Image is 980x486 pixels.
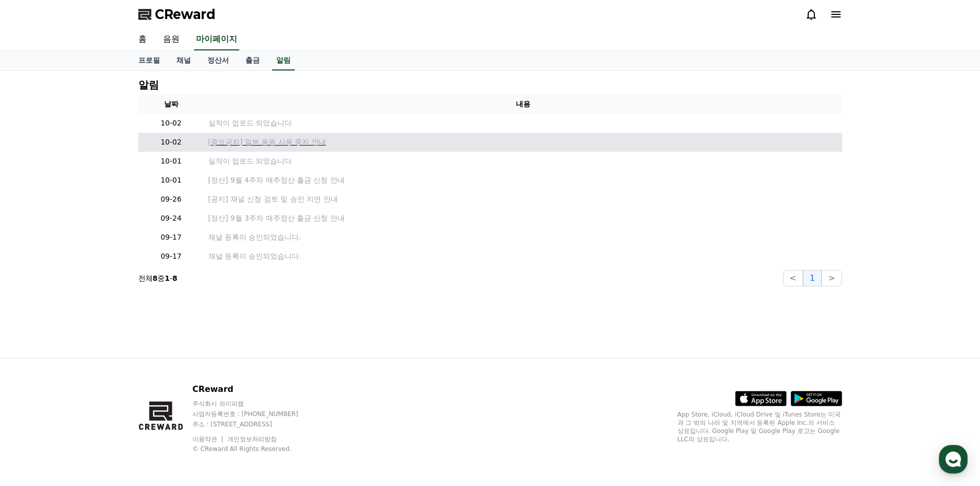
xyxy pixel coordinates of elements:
[142,213,200,224] p: 09-24
[208,194,838,205] a: [공지] 채널 신청 검토 및 승인 지연 안내
[208,118,838,129] a: 실적이 업로드 되었습니다
[142,156,200,167] p: 10-01
[142,194,200,205] p: 09-26
[192,410,318,418] p: 사업자등록번호 : [PHONE_NUMBER]
[142,251,200,262] p: 09-17
[165,274,170,282] strong: 1
[138,95,204,114] th: 날짜
[130,29,155,50] a: 홈
[168,51,199,70] a: 채널
[192,383,318,395] p: CReward
[155,29,188,50] a: 음원
[192,445,318,453] p: © CReward All Rights Reserved.
[678,410,842,443] p: App Store, iCloud, iCloud Drive 및 iTunes Store는 미국과 그 밖의 나라 및 지역에서 등록된 Apple Inc.의 서비스 상표입니다. Goo...
[208,232,838,243] p: 채널 등록이 승인되었습니다.
[208,251,838,262] p: 채널 등록이 승인되었습니다.
[142,175,200,186] p: 10-01
[208,213,838,224] a: [정산] 9월 3주차 매주정산 출금 신청 안내
[94,342,106,350] span: 대화
[199,51,237,70] a: 정산서
[822,270,842,286] button: >
[194,29,239,50] a: 마이페이지
[208,156,838,167] a: 실적이 업로드 되었습니다
[138,6,216,23] a: CReward
[783,270,803,286] button: <
[208,175,838,186] a: [정산] 9월 4주차 매주정산 출금 신청 안내
[133,326,198,352] a: 설정
[159,341,171,350] span: 설정
[192,420,318,428] p: 주소 : [STREET_ADDRESS]
[142,118,200,129] p: 10-02
[155,6,216,23] span: CReward
[142,137,200,148] p: 10-02
[32,341,39,350] span: 홈
[192,400,318,408] p: 주식회사 와이피랩
[142,232,200,243] p: 09-17
[227,436,277,443] a: 개인정보처리방침
[208,137,838,148] a: [중요공지] 일부 음원 사용 중지 안내
[172,274,177,282] strong: 8
[803,270,822,286] button: 1
[272,51,295,70] a: 알림
[3,326,68,352] a: 홈
[138,79,159,91] h4: 알림
[130,51,168,70] a: 프로필
[68,326,133,352] a: 대화
[153,274,158,282] strong: 8
[237,51,268,70] a: 출금
[204,95,842,114] th: 내용
[138,273,177,283] p: 전체 중 -
[192,436,225,443] a: 이용약관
